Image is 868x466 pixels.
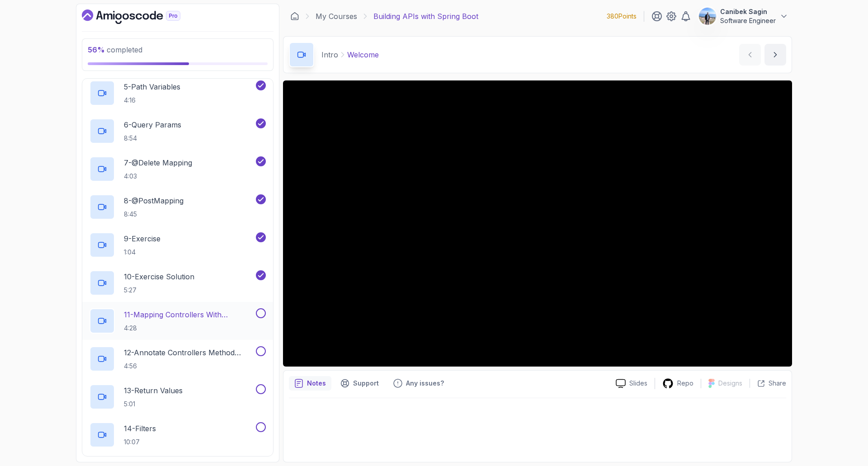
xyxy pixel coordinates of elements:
[124,309,254,320] p: 11 - Mapping Controllers With @Requestmapping
[321,49,338,60] p: Intro
[88,45,105,54] span: 56 %
[769,379,786,388] p: Share
[739,44,761,66] button: previous content
[124,385,183,396] p: 13 - Return Values
[335,376,384,391] button: Support button
[124,157,192,168] p: 7 - @Delete Mapping
[90,270,266,296] button: 10-Exercise Solution5:27
[718,379,742,388] p: Designs
[124,119,181,130] p: 6 - Query Params
[289,376,331,391] button: notes button
[90,118,266,144] button: 6-Query Params8:54
[353,379,379,388] p: Support
[124,134,181,143] p: 8:54
[90,384,266,410] button: 13-Return Values5:01
[629,379,647,388] p: Slides
[720,7,776,16] p: Canibek Sagin
[698,7,788,25] button: user profile imageCanibek SaginSoftware Engineer
[609,379,655,388] a: Slides
[90,346,266,372] button: 12-Annotate Controllers Method Arguments4:56
[90,232,266,258] button: 9-Exercise1:04
[124,362,254,371] p: 4:56
[124,423,156,434] p: 14 - Filters
[124,324,254,333] p: 4:28
[406,379,444,388] p: Any issues?
[347,49,379,60] p: Welcome
[124,195,184,206] p: 8 - @PostMapping
[283,80,792,367] iframe: 1 - Hi
[388,376,449,391] button: Feedback button
[124,271,194,282] p: 10 - Exercise Solution
[124,96,180,105] p: 4:16
[677,379,693,388] p: Repo
[124,400,183,409] p: 5:01
[82,9,201,24] a: Dashboard
[124,286,194,295] p: 5:27
[90,422,266,447] button: 14-Filters10:07
[124,210,184,219] p: 8:45
[124,81,180,92] p: 5 - Path Variables
[655,378,701,389] a: Repo
[88,45,142,54] span: completed
[699,8,716,25] img: user profile image
[373,11,478,22] p: Building APIs with Spring Boot
[124,233,160,244] p: 9 - Exercise
[124,172,192,181] p: 4:03
[720,16,776,25] p: Software Engineer
[90,308,266,334] button: 11-Mapping Controllers With @Requestmapping4:28
[290,12,299,21] a: Dashboard
[90,80,266,106] button: 5-Path Variables4:16
[90,156,266,182] button: 7-@Delete Mapping4:03
[607,12,637,21] p: 380 Points
[124,438,156,447] p: 10:07
[764,44,786,66] button: next content
[307,379,326,388] p: Notes
[316,11,357,22] a: My Courses
[124,347,254,358] p: 12 - Annotate Controllers Method Arguments
[750,379,786,388] button: Share
[90,194,266,220] button: 8-@PostMapping8:45
[124,248,160,257] p: 1:04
